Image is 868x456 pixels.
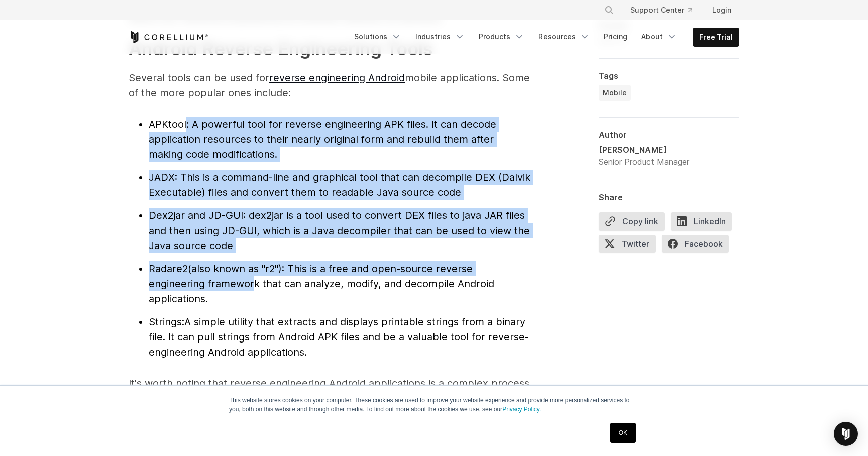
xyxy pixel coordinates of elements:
[671,212,738,235] a: LinkedIn
[129,38,432,60] strong: Android Reverse Engineering Tools
[532,28,596,46] a: Resources
[129,70,530,100] p: Several tools can be used for mobile applications. Some of the more popular ones include:
[598,28,633,46] a: Pricing
[348,28,407,46] a: Solutions
[599,85,631,101] a: Mobile
[671,212,732,231] span: LinkedIn
[599,156,689,168] div: Senior Product Manager
[149,118,186,130] span: APKtool
[149,118,496,160] span: : A powerful tool for reverse engineering APK files. It can decode application resources to their...
[599,212,665,231] button: Copy link
[599,192,739,202] div: Share
[610,423,636,443] a: OK
[473,28,530,46] a: Products
[149,316,184,328] span: Strings:
[149,209,243,221] span: Dex2jar and JD-GUI
[693,28,739,46] a: Free Trial
[599,144,689,156] div: [PERSON_NAME]
[600,1,618,19] button: Search
[149,316,529,358] span: A simple utility that extracts and displays printable strings from a binary file. It can pull str...
[599,235,656,253] span: Twitter
[229,396,639,414] p: This website stores cookies on your computer. These cookies are used to improve your website expe...
[662,235,735,257] a: Facebook
[622,1,700,19] a: Support Center
[599,235,662,257] a: Twitter
[409,28,471,46] a: Industries
[834,422,858,446] div: Open Intercom Messenger
[348,28,739,47] div: Navigation Menu
[599,71,739,81] div: Tags
[704,1,739,19] a: Login
[635,28,683,46] a: About
[129,376,530,436] p: It's worth noting that reverse engineering Android applications is a complex process that require...
[269,72,405,84] a: reverse engineering Android
[149,171,530,198] span: : This is a command-line and graphical tool that can decompile DEX (Dalvik Executable) files and ...
[603,88,627,98] span: Mobile
[662,235,729,253] span: Facebook
[149,263,494,305] span: (also known as "r2"): This is a free and open-source reverse engineering framework that can analy...
[599,130,739,140] div: Author
[129,31,208,43] a: Corellium Home
[149,171,175,183] span: JADX
[502,406,541,413] a: Privacy Policy.
[149,209,530,252] span: : dex2jar is a tool used to convert DEX files to java JAR files and then using JD-GUI, which is a...
[149,263,188,275] span: Radare2
[592,1,739,19] div: Navigation Menu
